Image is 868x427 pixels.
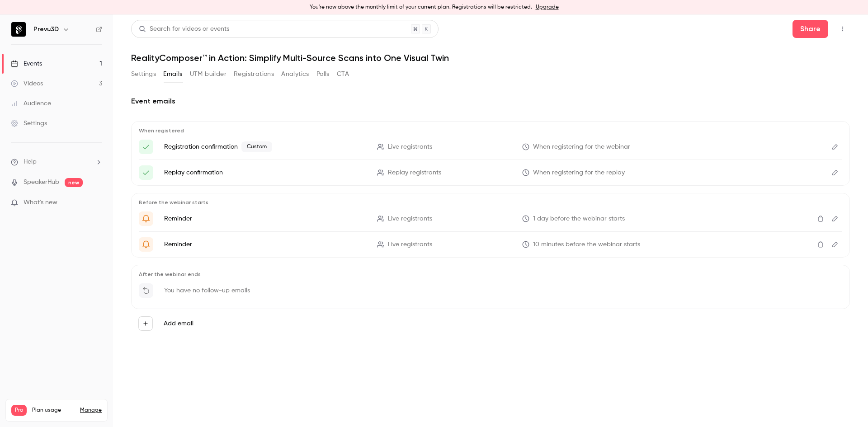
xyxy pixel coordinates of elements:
li: {{ event_name }} is about to go live [139,237,842,252]
p: Before the webinar starts [139,199,842,206]
button: UTM builder [190,67,226,81]
span: Replay registrants [388,168,441,178]
h2: Event emails [131,96,850,107]
li: {{ event_name }} is about to go live [139,211,842,226]
button: Polls [316,67,330,81]
button: Registrations [234,67,274,81]
button: Edit [828,211,842,226]
div: Search for videos or events [139,24,229,34]
span: Pro [11,405,27,416]
h6: Prevu3D [33,25,59,34]
p: You have no follow-up emails [164,286,250,295]
p: After the webinar ends [139,271,842,278]
span: Live registrants [388,240,432,249]
span: Help [24,157,37,167]
button: Delete [813,237,828,252]
p: When registered [139,127,842,134]
div: Videos [11,79,43,88]
button: Emails [163,67,182,81]
span: Live registrants [388,142,432,152]
h1: RealityComposer™ in Action: Simplify Multi-Source Scans into One Visual Twin [131,52,850,63]
label: Add email [164,319,193,328]
li: Here's your access link to {{ event_name }}! [139,165,842,180]
p: Replay confirmation [164,168,366,177]
button: Share [793,20,828,38]
button: Edit [828,237,842,252]
span: When registering for the webinar [533,142,630,152]
a: Manage [80,407,102,414]
p: Registration confirmation [164,141,366,152]
button: Edit [828,165,842,180]
button: Edit [828,140,842,154]
span: new [65,178,83,187]
li: help-dropdown-opener [11,157,102,167]
button: CTA [337,67,349,81]
span: Live registrants [388,214,432,224]
span: Custom [241,141,272,152]
span: 1 day before the webinar starts [533,214,625,224]
p: Reminder [164,214,366,223]
div: Audience [11,99,51,108]
a: SpeakerHub [24,178,59,187]
li: Here's your access link to {{ event_name }}! [139,140,842,154]
span: What's new [24,198,57,207]
button: Delete [813,211,828,226]
span: Plan usage [32,407,75,414]
span: 10 minutes before the webinar starts [533,240,640,249]
div: Settings [11,119,47,128]
img: Prevu3D [11,22,26,37]
a: Upgrade [536,4,559,11]
p: Reminder [164,240,366,249]
button: Settings [131,67,156,81]
div: Events [11,59,42,68]
iframe: Noticeable Trigger [91,199,102,207]
span: When registering for the replay [533,168,625,178]
button: Analytics [281,67,309,81]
